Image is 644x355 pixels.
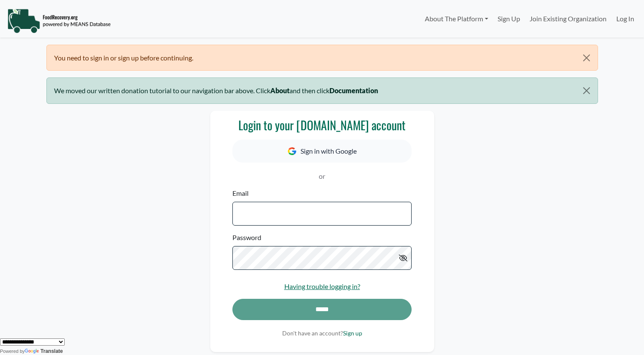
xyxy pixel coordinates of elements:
p: or [232,171,411,181]
h3: Login to your [DOMAIN_NAME] account [232,118,411,132]
a: Log In [612,10,639,27]
a: Join Existing Organization [525,10,611,27]
img: Google Icon [288,147,296,155]
img: Google Translate [25,349,40,355]
label: Password [232,232,261,243]
a: Sign up [343,329,362,337]
a: Translate [25,348,63,354]
b: About [270,86,289,94]
img: NavigationLogo_FoodRecovery-91c16205cd0af1ed486a0f1a7774a6544ea792ac00100771e7dd3ec7c0e58e41.png [7,8,111,34]
button: Close [575,45,597,71]
a: About The Platform [420,10,492,27]
div: You need to sign in or sign up before continuing. [46,45,598,71]
button: Sign in with Google [232,140,411,163]
button: Close [575,78,597,103]
label: Email [232,188,249,198]
a: Sign Up [493,10,525,27]
a: Having trouble logging in? [284,282,360,290]
b: Documentation [329,86,378,94]
p: Don't have an account? [232,329,411,338]
div: We moved our written donation tutorial to our navigation bar above. Click and then click [46,77,598,103]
